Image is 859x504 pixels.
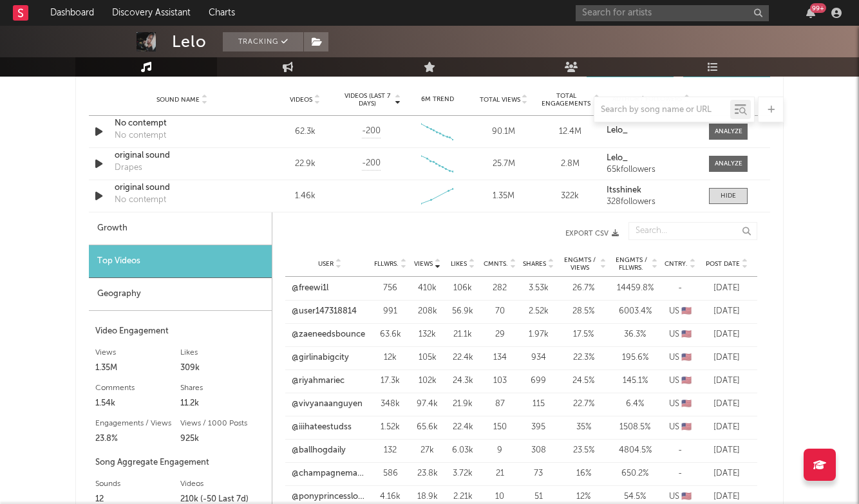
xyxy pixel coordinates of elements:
a: @zaeneedsbounce [292,328,365,341]
a: original sound [115,182,249,194]
a: @ponyprincesslover69 [292,490,368,503]
span: Post Date [706,260,740,268]
div: US [664,351,696,364]
strong: Lelo_ [607,154,628,162]
div: 22.4k [448,421,477,434]
span: Videos (last 7 days) [341,92,393,107]
div: 1.46k [275,190,335,203]
div: 410k [413,282,442,295]
div: 134 [484,351,516,364]
div: Engagements / Views [95,416,180,431]
span: Engmts / Views [561,256,598,272]
div: 103 [484,375,516,387]
div: 1.35M [95,360,180,376]
a: @champagnemamii_5 [292,467,368,480]
div: 73 [522,467,554,480]
div: 925k [180,431,265,447]
div: 22.7 % [561,398,606,411]
div: 308 [522,444,554,457]
strong: Lelo_ [607,126,628,135]
div: 1508.5 % [612,421,657,434]
div: [DATE] [703,282,751,295]
div: 65k followers [607,165,696,174]
span: Total Engagements [540,92,592,107]
div: 699 [522,375,554,387]
div: 6003.4 % [612,305,657,318]
div: 348k [374,398,406,411]
div: Likes [180,345,265,360]
div: 395 [522,421,554,434]
div: Views [95,345,180,360]
div: [DATE] [703,421,751,434]
div: 12k [374,351,406,364]
div: 208k [413,305,442,318]
a: @freewi1l [292,282,328,295]
div: Growth [89,212,272,245]
div: 22.3 % [561,351,606,364]
span: -200 [362,125,381,138]
div: 90.1M [474,126,534,138]
span: 🇺🇸 [681,353,692,362]
span: Sound Name [156,96,200,104]
div: 10 [484,490,516,503]
div: 150 [484,421,516,434]
div: [DATE] [703,351,751,364]
div: Shares [180,380,265,396]
div: 102k [413,375,442,387]
div: 21.1k [448,328,477,341]
a: @girlinabigcity [292,351,349,364]
div: 115 [522,398,554,411]
div: 17.3k [374,375,406,387]
div: 87 [484,398,516,411]
div: US [664,398,696,411]
div: 54.5 % [612,490,657,503]
span: Cmnts. [484,260,508,268]
div: 322k [540,190,600,203]
span: Engmts / Fllwrs. [612,256,650,272]
div: 2.8M [540,158,600,171]
div: - [664,444,696,457]
div: Views / 1000 Posts [180,416,265,431]
div: 28.5 % [561,305,606,318]
div: Video Engagement [95,324,265,339]
div: No contempt [115,194,166,207]
div: 23.8k [413,467,442,480]
div: Sounds [95,476,180,492]
div: 282 [484,282,516,295]
div: 70 [484,305,516,318]
span: 🇺🇸 [681,492,692,501]
div: 6M Trend [408,95,467,104]
div: [DATE] [703,328,751,341]
span: 🇺🇸 [681,377,692,385]
div: US [664,421,696,434]
div: 2.21k [448,490,477,503]
div: 145.1 % [612,375,657,387]
div: 29 [484,328,516,341]
div: Song Aggregate Engagement [95,455,265,471]
span: 🇺🇸 [681,307,692,315]
div: 934 [522,351,554,364]
div: 756 [374,282,406,295]
span: 🇺🇸 [681,423,692,431]
div: 328 followers [607,198,696,207]
a: Lelo_ [607,126,696,135]
input: Search for artists [576,5,769,21]
span: User [318,260,334,268]
div: 12 % [561,490,606,503]
div: Videos [180,476,265,492]
div: 2.52k [522,305,554,318]
div: 16 % [561,467,606,480]
a: Lelo_ [607,154,696,163]
a: @vivyanaanguyen [292,398,363,411]
a: @iiihateestudss [292,421,352,434]
div: 105k [413,351,442,364]
span: Videos [290,96,312,104]
div: [DATE] [703,467,751,480]
input: Search... [628,222,757,240]
div: 36.3 % [612,328,657,341]
span: Views [414,260,433,268]
div: 1.52k [374,421,406,434]
div: US [664,328,696,341]
div: 24.3k [448,375,477,387]
span: Shares [523,260,546,268]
